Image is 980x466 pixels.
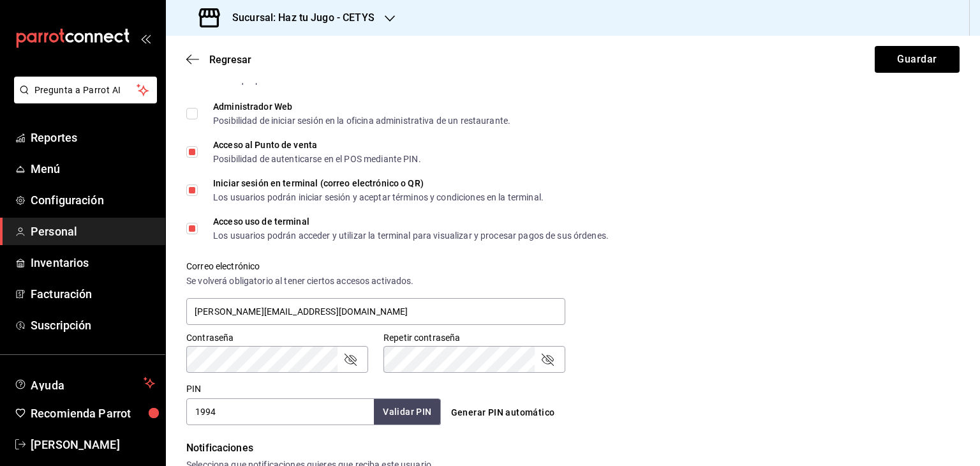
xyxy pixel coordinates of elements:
span: Pregunta a Parrot AI [34,84,137,97]
div: Posibilidad de iniciar sesión en la oficina administrativa de un restaurante. [213,116,510,125]
div: Los usuarios podrán acceder y utilizar la terminal para visualizar y procesar pagos de sus órdenes. [213,231,609,240]
span: Inventarios [31,254,155,271]
button: Validar PIN [374,399,440,425]
button: Generar PIN automático [446,401,560,425]
span: Menú [31,160,155,177]
button: Guardar [875,46,960,73]
label: PIN [186,384,201,393]
div: Los usuarios podrán iniciar sesión y aceptar términos y condiciones en la terminal. [213,193,544,202]
span: Configuración [31,192,155,209]
h3: Sucursal: Haz tu Jugo - CETYS [222,10,375,26]
span: Regresar [209,54,251,66]
span: Personal [31,223,155,240]
div: Se volverá obligatorio al tener ciertos accesos activados. [186,274,565,288]
div: Acceso al Punto de venta [213,140,421,149]
button: Pregunta a Parrot AI [14,77,157,103]
button: passwordField [540,352,555,367]
div: Administrador Web [213,102,510,111]
button: open_drawer_menu [140,33,151,43]
div: Notificaciones [186,440,960,456]
span: Facturación [31,285,155,303]
span: Reportes [31,129,155,146]
input: 3 a 6 dígitos [186,398,374,425]
label: Correo electrónico [186,262,565,271]
div: Acceso uso de terminal [213,217,609,226]
span: Suscripción [31,317,155,334]
span: Ayuda [31,375,138,391]
span: [PERSON_NAME] [31,436,155,453]
div: Iniciar sesión en terminal (correo electrónico o QR) [213,179,544,188]
button: Regresar [186,54,251,66]
div: Posibilidad de autenticarse en el POS mediante PIN. [213,154,421,163]
span: Recomienda Parrot [31,405,155,422]
button: passwordField [343,352,358,367]
a: Pregunta a Parrot AI [9,93,157,106]
label: Contraseña [186,333,368,342]
label: Repetir contraseña [383,333,565,342]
